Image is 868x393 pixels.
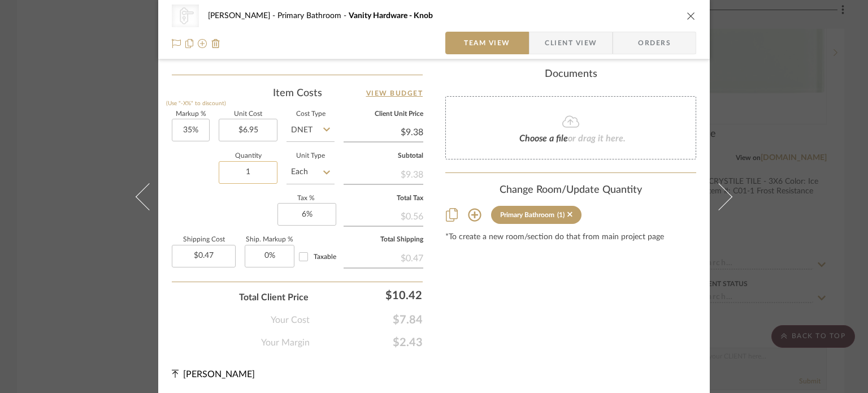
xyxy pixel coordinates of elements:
[277,12,349,20] span: Primary Bathroom
[314,253,336,260] span: Taxable
[239,291,309,304] span: Total Client Price
[519,134,568,143] span: Choose a file
[183,370,255,379] span: [PERSON_NAME]
[344,247,423,267] div: $0.47
[245,237,294,243] label: Ship. Markup %
[445,68,696,81] div: Documents
[172,111,210,117] label: Markup %
[366,87,423,100] a: View Budget
[287,111,335,117] label: Cost Type
[310,313,423,327] span: $7.84
[314,284,427,306] div: $10.42
[172,237,236,243] label: Shipping Cost
[686,11,696,21] button: close
[500,211,554,219] div: Primary Bathroom
[344,163,423,184] div: $9.38
[287,153,335,159] label: Unit Type
[464,32,510,54] span: Team View
[557,211,565,219] div: (1)
[208,12,277,20] span: [PERSON_NAME]
[344,196,423,201] label: Total Tax
[271,313,310,327] span: Your Cost
[219,111,277,117] label: Unit Cost
[344,205,423,226] div: $0.56
[626,32,683,54] span: Orders
[344,111,423,117] label: Client Unit Price
[172,87,423,100] div: Item Costs
[261,336,310,349] span: Your Margin
[211,39,220,48] img: Remove from project
[310,336,423,349] span: $2.43
[568,134,626,143] span: or drag it here.
[277,196,335,201] label: Tax %
[349,12,433,20] span: Vanity Hardware - Knob
[445,233,696,242] div: *To create a new room/section do that from main project page
[445,184,696,197] div: Change Room/Update Quantity
[344,237,423,243] label: Total Shipping
[219,153,277,159] label: Quantity
[344,153,423,159] label: Subtotal
[545,32,597,54] span: Client View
